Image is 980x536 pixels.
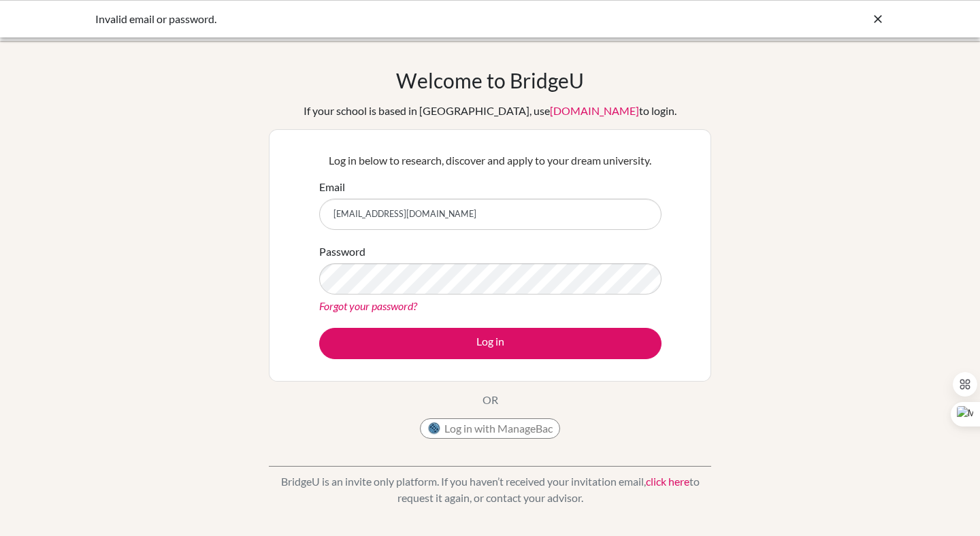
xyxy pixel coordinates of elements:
[95,11,681,27] div: Invalid email or password.
[319,152,661,169] p: Log in below to research, discover and apply to your dream university.
[319,244,365,260] label: Password
[646,475,689,488] a: click here
[304,103,676,119] div: If your school is based in [GEOGRAPHIC_DATA], use to login.
[420,418,560,439] button: Log in with ManageBac
[319,328,661,359] button: Log in
[483,392,498,408] p: OR
[269,473,711,506] p: BridgeU is an invite only platform. If you haven’t received your invitation email, to request it ...
[396,68,584,93] h1: Welcome to BridgeU
[550,104,639,117] a: [DOMAIN_NAME]
[319,179,345,195] label: Email
[319,299,417,312] a: Forgot your password?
